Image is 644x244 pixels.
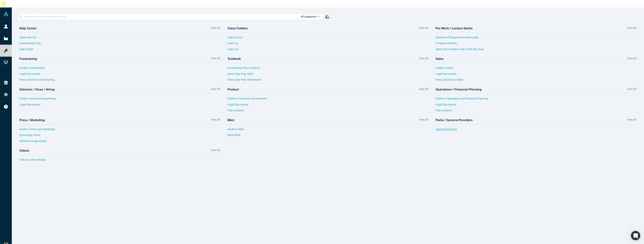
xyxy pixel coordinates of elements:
[19,36,220,42] a: Vault How Tos
[227,78,428,84] a: Demo Day Prep Rehearsals
[23,14,297,19] input: Search by filename, keyword or topic
[436,72,637,78] a: Legal Documents
[419,56,428,62] a: View All
[419,26,428,31] a: View All
[19,103,220,109] a: Legal Documents
[19,66,220,72] a: Guide to Fundraising
[436,103,637,109] a: Legal Documents
[19,127,220,133] a: Guide to Press and Marketing
[211,118,220,123] a: View All
[227,27,248,30] h4: Class Folders
[436,36,637,42] a: Alchemist Program Overview Guide
[297,13,323,20] button: All categories
[19,139,220,145] a: Alchemist Logo Assets
[627,87,636,93] a: View All
[436,127,637,133] a: View all the Perks
[227,97,428,103] a: Guide to Customer Development
[227,127,428,133] a: Guide to M&A
[227,118,234,122] h4: M&A
[436,88,482,91] h4: Operations / Financial Planning
[436,66,637,72] a: Guide to Sales
[19,97,220,103] a: Guide to Advisors/Visas/Hiring
[436,41,637,47] a: Program Modules
[419,87,428,93] a: View All
[436,57,444,61] h4: Sales
[19,57,37,61] h4: Fundraising
[227,133,428,139] a: M&A FAQs
[436,118,473,122] h4: Perks / Service Providers
[227,41,243,47] a: Class XL
[19,78,220,84] a: Past Lectures on Fundraising
[19,158,220,164] a: Visit our videos library
[627,26,636,31] a: View All
[436,78,637,84] a: Past Lectures on Sales
[436,27,473,30] h4: Pre Work / Lecture Decks
[227,47,243,53] a: Class XLI
[19,88,55,91] h4: Advisors / Visas / Hiring
[211,26,220,31] a: View All
[436,47,637,53] a: Advice for founders new to the Bay Area
[211,148,220,154] a: View All
[19,133,220,139] a: Community Posts
[227,57,241,61] h4: Textbook
[211,56,220,62] a: View All
[436,108,637,114] a: Past Lectures
[227,72,428,78] a: Demo Day Prep Work
[19,149,29,152] h4: Videos
[19,47,220,53] a: Sales FAQs
[19,118,45,122] h4: Press / Marketing
[227,66,428,72] a: Fundraising DOs & DON’Ts
[19,41,220,47] a: Fundraising FAQs
[211,87,220,93] a: View All
[627,56,636,62] a: View All
[227,88,239,91] h4: Product
[227,108,428,114] a: Past Lectures
[419,118,428,123] a: View All
[19,72,220,78] a: Legal Documents
[3,11,9,17] img: Alchemist Vault Logo
[436,97,637,103] a: Guide to Operations and Financial Planning
[19,27,37,30] h4: Help Center
[227,103,428,109] a: Legal Documents
[627,118,636,123] a: View All
[227,36,243,42] a: Class XXXIX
